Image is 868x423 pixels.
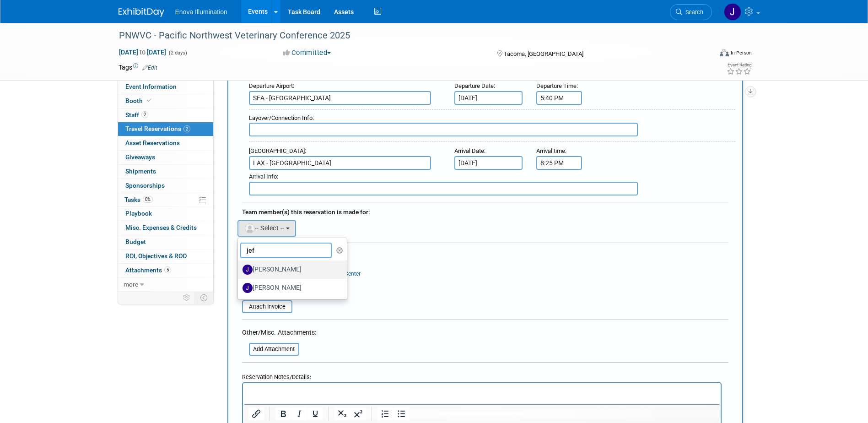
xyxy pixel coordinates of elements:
div: In-Person [730,49,752,56]
span: [DATE] [DATE] [119,48,167,56]
a: more [118,278,213,292]
a: Edit [142,65,157,71]
button: Committed [280,48,334,58]
a: Misc. Expenses & Credits [118,221,213,235]
span: Tasks [124,196,153,203]
a: Playbook [118,207,213,221]
img: Janelle Tlusty [724,3,741,21]
span: 2 [183,125,190,132]
a: Shipments [118,165,213,179]
span: Search [682,9,703,16]
span: ROI, Objectives & ROO [125,252,187,260]
a: Attachments5 [118,264,213,277]
span: Arrival Info [249,173,277,180]
small: : [536,147,566,154]
a: Asset Reservations [118,136,213,150]
span: Layover/Connection Info [249,114,313,121]
a: Event Information [118,80,213,94]
small: : [454,147,485,154]
div: Reservation Notes/Details: [242,369,722,382]
span: Departure Airport [249,82,293,89]
button: Bold [275,407,291,420]
a: Search [670,4,712,20]
span: Arrival time [536,147,565,154]
a: ROI, Objectives & ROO [118,249,213,263]
td: Toggle Event Tabs [194,292,213,304]
a: Giveaways [118,151,213,164]
a: Tasks0% [118,193,213,207]
img: J.jpg [243,265,253,275]
i: Booth reservation complete [147,98,151,103]
span: Arrival Date [454,147,484,154]
button: Insert/edit link [248,407,264,420]
small: : [454,82,495,89]
span: Departure Date [454,82,494,89]
a: Staff2 [118,108,213,122]
button: Underline [307,407,323,420]
a: Travel Reservations2 [118,122,213,136]
button: Italic [291,407,307,420]
span: Tacoma, [GEOGRAPHIC_DATA] [504,50,583,57]
span: 5 [164,266,171,273]
span: Asset Reservations [125,139,180,146]
span: -- Select -- [244,224,285,232]
input: Search [240,243,332,258]
small: : [249,82,294,89]
span: Budget [125,238,146,245]
div: Team member(s) this reservation is made for: [242,204,728,218]
span: Travel Reservations [125,125,190,132]
span: Staff [125,111,148,119]
div: Other/Misc. Attachments: [242,328,316,339]
span: Giveaways [125,153,155,161]
span: Misc. Expenses & Credits [125,224,197,231]
img: Format-Inperson.png [720,49,729,56]
span: Departure Time [536,82,577,89]
label: [PERSON_NAME] [243,281,338,295]
div: PNWVC - Pacific Northwest Veterinary Conference 2025 [116,27,698,44]
small: : [536,82,578,89]
a: Booth [118,94,213,108]
span: to [138,49,147,56]
span: Sponsorships [125,182,165,189]
td: Personalize Event Tab Strip [179,292,195,304]
button: Superscript [350,407,366,420]
span: 2 [141,111,148,118]
span: Enova Illumination [175,8,227,16]
span: Event Information [125,83,177,90]
button: Subscript [334,407,350,420]
td: Tags [119,63,157,72]
span: more [124,281,138,288]
span: Attachments [125,266,171,274]
div: Event Rating [727,63,751,67]
button: Numbered list [377,407,393,420]
small: : [249,173,278,180]
img: ExhibitDay [119,8,164,17]
small: : [249,147,306,154]
span: [GEOGRAPHIC_DATA] [249,147,305,154]
div: Event Format [658,48,752,61]
small: : [249,114,314,121]
span: Booth [125,97,153,104]
button: Bullet list [394,407,409,420]
button: -- Select -- [237,220,297,237]
span: Shipments [125,168,156,175]
span: 0% [143,196,153,203]
a: Sponsorships [118,179,213,193]
img: J.jpg [243,283,253,293]
span: Playbook [125,210,152,217]
iframe: Rich Text Area [243,383,721,423]
a: Budget [118,235,213,249]
span: (2 days) [168,50,187,56]
label: [PERSON_NAME] [243,262,338,277]
div: Cost: [242,247,728,256]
